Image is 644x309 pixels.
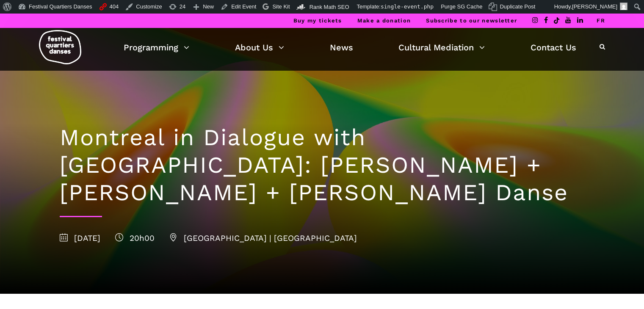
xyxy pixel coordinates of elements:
[272,3,290,10] span: Site Kit
[381,3,434,10] span: single-event.php
[572,3,617,10] span: [PERSON_NAME]
[597,17,605,24] a: FR
[293,17,342,24] a: Buy my tickets
[169,233,357,243] span: [GEOGRAPHIC_DATA] | [GEOGRAPHIC_DATA]
[531,40,576,55] a: Contact Us
[39,30,81,64] img: logo-fqd-med
[115,233,155,243] span: 20h00
[60,124,585,206] h1: Montreal in Dialogue with [GEOGRAPHIC_DATA]: [PERSON_NAME] + [PERSON_NAME] + [PERSON_NAME] Danse
[124,40,189,55] a: Programming
[60,233,100,243] span: [DATE]
[330,40,353,55] a: News
[398,40,485,55] a: Cultural Mediation
[357,17,411,24] a: Make a donation
[426,17,517,24] a: Subscribe to our newsletter
[310,4,349,10] span: Rank Math SEO
[235,40,284,55] a: About Us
